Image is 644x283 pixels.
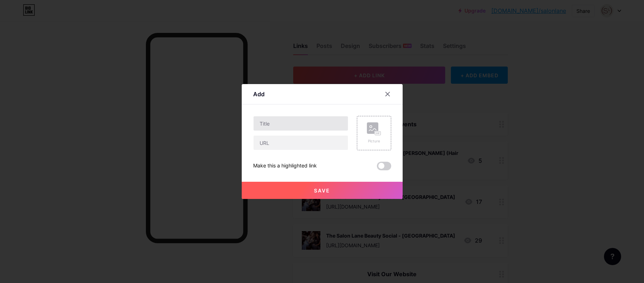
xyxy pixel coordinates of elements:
[242,182,403,199] button: Save
[254,116,348,131] input: Title
[253,162,317,170] div: Make this a highlighted link
[254,136,348,150] input: URL
[367,138,381,144] div: Picture
[253,90,265,98] div: Add
[314,187,330,194] span: Save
